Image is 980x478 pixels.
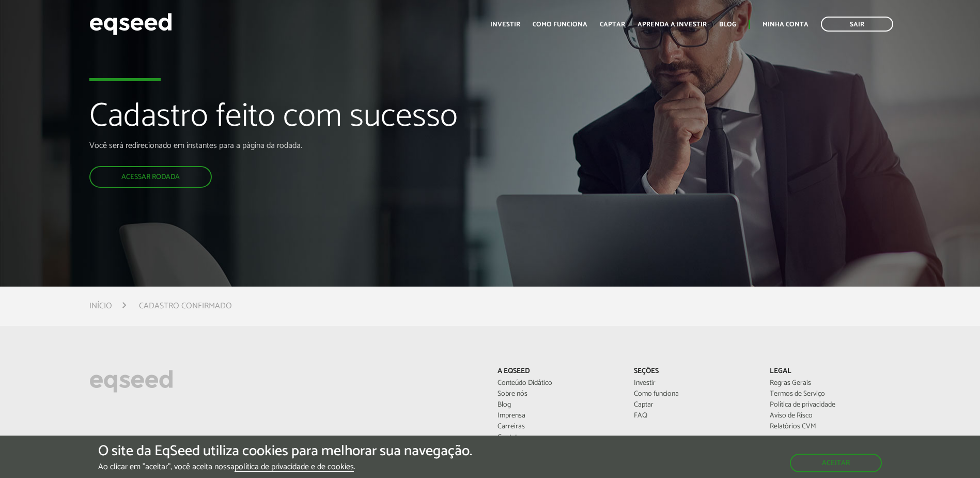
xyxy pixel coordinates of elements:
[634,367,754,376] p: Seções
[89,141,564,151] p: Você será redirecionado em instantes para a página da rodada.
[634,412,754,420] a: FAQ
[770,423,890,430] a: Relatórios CVM
[533,21,587,28] a: Como funciona
[634,380,754,387] a: Investir
[770,391,890,398] a: Termos de Serviço
[497,412,618,420] a: Imprensa
[89,367,173,395] img: EqSeed Logo
[770,401,890,409] a: Política de privacidade
[89,99,564,140] h1: Cadastro feito com sucesso
[98,462,472,472] p: Ao clicar em "aceitar", você aceita nossa .
[497,401,618,409] a: Blog
[719,21,736,28] a: Blog
[821,17,893,32] a: Sair
[497,391,618,398] a: Sobre nós
[497,367,618,376] p: A EqSeed
[497,380,618,387] a: Conteúdo Didático
[634,401,754,409] a: Captar
[763,21,808,28] a: Minha conta
[634,391,754,398] a: Como funciona
[89,166,212,188] a: Acessar rodada
[600,21,625,28] a: Captar
[89,302,112,310] a: Início
[490,21,520,28] a: Investir
[89,10,172,38] img: EqSeed
[637,21,707,28] a: Aprenda a investir
[139,299,232,313] li: Cadastro confirmado
[235,463,354,472] a: política de privacidade e de cookies
[497,434,618,441] a: Contato
[770,380,890,387] a: Regras Gerais
[770,412,890,420] a: Aviso de Risco
[497,423,618,430] a: Carreiras
[790,454,882,472] button: Aceitar
[770,367,890,376] p: Legal
[98,443,472,459] h5: O site da EqSeed utiliza cookies para melhorar sua navegação.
